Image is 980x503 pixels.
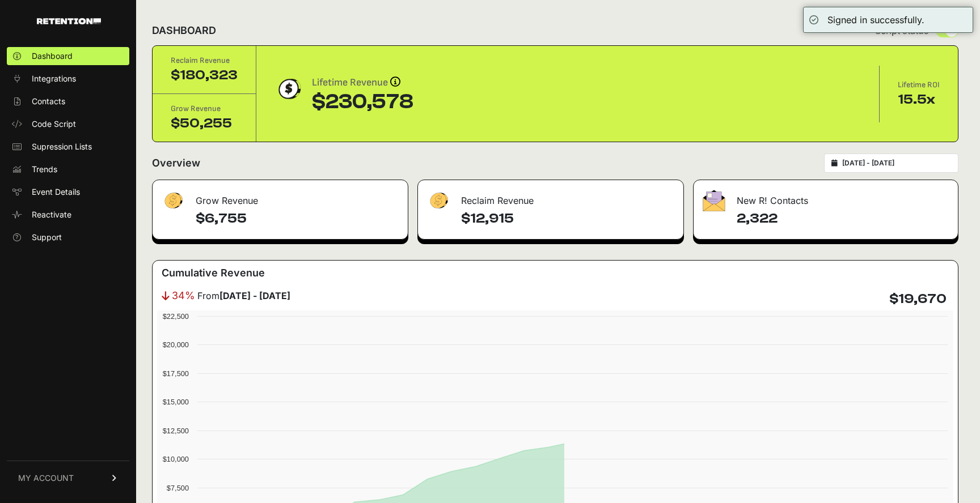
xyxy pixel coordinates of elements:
a: Event Details [7,183,129,201]
h3: Cumulative Revenue [162,265,265,281]
img: fa-dollar-13500eef13a19c4ab2b9ed9ad552e47b0d9fc28b02b83b90ba0e00f96d6372e9.png [427,190,450,212]
span: Reactivate [32,209,71,220]
div: $230,578 [312,91,413,113]
div: $50,255 [171,114,238,133]
h4: $19,670 [889,290,947,308]
a: Code Script [7,115,129,133]
span: MY ACCOUNT [18,472,74,484]
text: $20,000 [163,340,189,349]
span: Supression Lists [32,141,92,152]
div: Reclaim Revenue [171,55,238,66]
div: Grow Revenue [171,103,238,114]
h4: $6,755 [196,210,399,228]
a: Integrations [7,70,129,88]
h4: $12,915 [461,210,674,228]
div: New R! Contacts [694,180,958,214]
div: Signed in successfully. [827,13,924,27]
a: Reactivate [7,206,129,224]
img: dollar-coin-05c43ed7efb7bc0c12610022525b4bbbb207c7efeef5aecc26f025e68dcafac9.png [274,75,303,103]
text: $17,500 [163,369,189,378]
span: Integrations [32,73,76,84]
a: MY ACCOUNT [7,461,129,495]
div: 15.5x [898,91,940,109]
h2: DASHBOARD [152,23,216,39]
a: Trends [7,160,129,178]
img: Retention.com [37,18,101,24]
img: fa-envelope-19ae18322b30453b285274b1b8af3d052b27d846a4fbe8435d1a52b978f639a2.png [703,190,725,211]
h2: Overview [152,155,200,171]
span: 34% [172,288,195,304]
span: Code Script [32,118,76,130]
text: $10,000 [163,455,189,463]
text: $12,500 [163,427,189,435]
div: Lifetime ROI [898,79,940,91]
span: Dashboard [32,50,73,62]
span: Contacts [32,96,65,107]
h4: 2,322 [737,210,949,228]
div: Lifetime Revenue [312,75,413,91]
div: Grow Revenue [153,180,408,214]
span: Support [32,232,62,243]
a: Support [7,228,129,246]
text: $15,000 [163,398,189,406]
span: Trends [32,164,57,175]
div: $180,323 [171,66,238,84]
span: From [197,289,290,302]
text: $22,500 [163,312,189,321]
a: Supression Lists [7,138,129,156]
div: Reclaim Revenue [418,180,683,214]
span: Event Details [32,186,80,198]
img: fa-dollar-13500eef13a19c4ab2b9ed9ad552e47b0d9fc28b02b83b90ba0e00f96d6372e9.png [162,190,184,212]
a: Dashboard [7,47,129,65]
text: $7,500 [167,484,189,492]
a: Contacts [7,92,129,110]
strong: [DATE] - [DATE] [219,290,290,301]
